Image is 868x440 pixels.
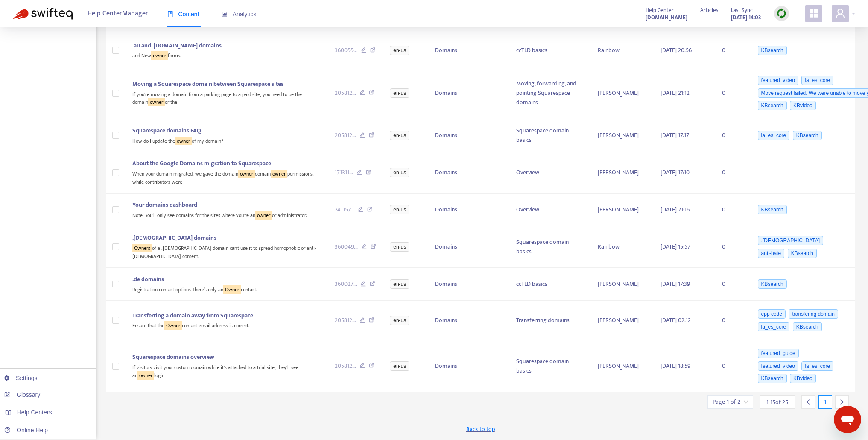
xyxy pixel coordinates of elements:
sqkw: Owner [223,285,241,294]
span: transfering domain [789,309,838,319]
span: 171311 ... [335,168,353,177]
span: [DATE] 15:57 [660,242,690,252]
span: Help Center [646,6,674,15]
span: 1 - 15 of 25 [766,398,788,407]
div: Registration contact options There’s only an contact. [132,284,321,294]
div: 1 [818,395,832,409]
span: 360055 ... [335,46,357,55]
a: Online Help [4,427,48,434]
span: Help Center Manager [88,6,148,22]
span: [DATE] 18:59 [660,361,690,371]
span: Help Centers [17,409,52,416]
span: Your domains dashboard [132,200,197,210]
span: [DATE] 17:10 [660,167,690,177]
img: sync.dc5367851b00ba804db3.png [776,8,787,19]
span: .au and .[DOMAIN_NAME] domains [132,41,222,50]
span: KBsearch [788,249,817,258]
td: [PERSON_NAME] [591,152,654,193]
span: en-us [390,88,409,98]
a: Settings [4,375,38,381]
td: Overview [509,194,590,227]
span: .[DEMOGRAPHIC_DATA] [758,236,824,245]
span: KBsearch [758,205,787,214]
div: How do I update the of my domain? [132,135,321,145]
td: [PERSON_NAME] [591,340,654,392]
sqkw: owner [148,98,165,106]
span: la_es_core [801,361,833,371]
span: KBsearch [758,279,787,289]
sqkw: owner [175,137,192,145]
span: Articles [700,6,718,15]
td: Overview [509,152,590,193]
span: appstore [809,8,819,18]
td: 0 [715,268,749,301]
span: Last Sync [731,6,753,15]
span: 241157 ... [335,205,354,214]
td: Squarespace domain basics [509,119,590,153]
strong: [DATE] 14:03 [731,13,761,22]
td: 0 [715,301,749,340]
span: .de domains [132,274,164,284]
span: Squarespace domains FAQ [132,126,201,135]
div: Ensure that the contact email address is correct. [132,320,321,330]
span: Content [167,11,199,18]
span: la_es_core [801,76,833,85]
sqkw: owner [271,170,287,178]
span: featured_video [758,76,798,85]
span: [DATE] 21:12 [660,88,690,98]
span: Transferring a domain away from Squarespace [132,311,253,320]
span: KBsearch [793,131,822,140]
span: book [167,11,173,17]
span: en-us [390,46,409,55]
td: Domains [428,301,509,340]
div: If you're moving a domain from a parking page to a paid site, you need to be the domain or the [132,89,321,106]
td: Domains [428,152,509,193]
td: Rainbow [591,34,654,67]
span: About the Google Domains migration to Squarespace [132,158,271,168]
span: right [839,399,845,405]
span: .[DEMOGRAPHIC_DATA] domains [132,233,216,243]
a: [DOMAIN_NAME] [646,12,687,22]
td: 0 [715,34,749,67]
span: anti-hate [758,249,785,258]
span: 205812 ... [335,361,356,371]
td: ccTLD basics [509,34,590,67]
span: [DATE] 20:56 [660,45,692,55]
td: Domains [428,340,509,392]
td: [PERSON_NAME] [591,119,654,153]
td: Domains [428,67,509,119]
span: en-us [390,131,409,140]
td: [PERSON_NAME] [591,67,654,119]
sqkw: Owner [164,321,182,330]
span: KBsearch [758,46,787,55]
span: en-us [390,168,409,177]
td: [PERSON_NAME] [591,301,654,340]
div: If visitors visit your custom domain while it's attached to a trial site, they'll see an login [132,362,321,379]
span: [DATE] 17:17 [660,130,689,140]
td: 0 [715,119,749,153]
td: 0 [715,340,749,392]
div: and New forms. [132,50,321,60]
span: en-us [390,316,409,325]
img: Swifteq [13,8,73,20]
span: area-chart [222,11,228,17]
sqkw: owner [137,371,154,380]
td: [PERSON_NAME] [591,194,654,227]
td: Domains [428,34,509,67]
span: featured_guide [758,349,799,358]
span: KBsearch [758,374,787,383]
td: Domains [428,226,509,267]
strong: [DOMAIN_NAME] [646,13,687,22]
span: Analytics [222,11,257,18]
td: Domains [428,268,509,301]
span: epp code [758,309,786,319]
span: [DATE] 21:16 [660,205,690,214]
span: 360027 ... [335,279,357,289]
span: [DATE] 02:12 [660,315,691,325]
span: 360049 ... [335,242,358,252]
td: Moving, forwarding, and pointing Squarespace domains [509,67,590,119]
td: [PERSON_NAME] [591,268,654,301]
td: 0 [715,194,749,227]
a: Glossary [4,391,40,398]
div: Note: You'll only see domains for the sites where you're an or administrator. [132,210,321,220]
